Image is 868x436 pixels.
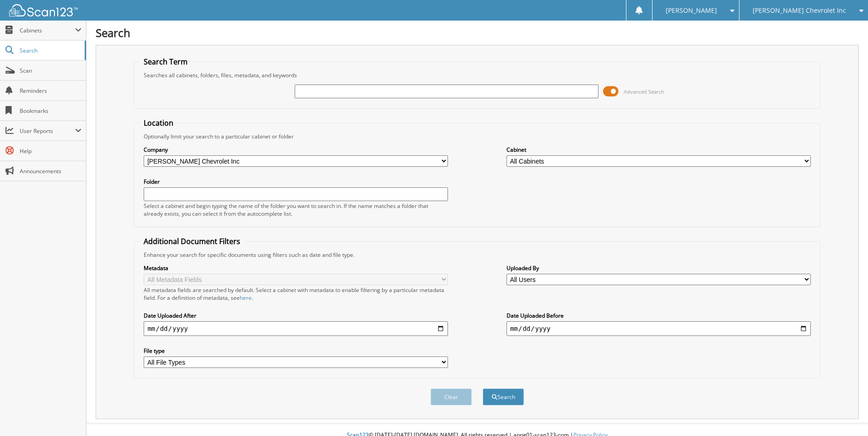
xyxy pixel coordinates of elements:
[20,87,81,95] span: Reminders
[9,4,78,16] img: scan123-logo-white.svg
[144,312,448,319] label: Date Uploaded After
[144,321,448,336] input: start
[507,264,811,272] label: Uploaded By
[20,167,81,175] span: Announcements
[20,147,81,155] span: Help
[240,294,252,302] a: here
[431,388,472,405] button: Clear
[96,25,859,40] h1: Search
[139,57,192,67] legend: Search Term
[483,388,524,405] button: Search
[139,133,815,140] div: Optionally limit your search to a particular cabinet or folder
[20,27,75,34] span: Cabinets
[507,312,811,319] label: Date Uploaded Before
[139,71,815,79] div: Searches all cabinets, folders, files, metadata, and keywords
[144,264,448,272] label: Metadata
[139,118,178,128] legend: Location
[144,202,448,218] div: Select a cabinet and begin typing the name of the folder you want to search in. If the name match...
[144,347,448,355] label: File type
[144,178,448,186] label: Folder
[20,107,81,115] span: Bookmarks
[20,67,81,74] span: Scan
[624,88,664,95] span: Advanced Search
[507,146,811,154] label: Cabinet
[753,8,846,13] span: [PERSON_NAME] Chevrolet Inc
[666,8,717,13] span: [PERSON_NAME]
[139,236,245,246] legend: Additional Document Filters
[139,251,815,259] div: Enhance your search for specific documents using filters such as date and file type.
[144,286,448,302] div: All metadata fields are searched by default. Select a cabinet with metadata to enable filtering b...
[20,47,80,54] span: Search
[20,127,75,135] span: User Reports
[507,321,811,336] input: end
[144,146,448,154] label: Company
